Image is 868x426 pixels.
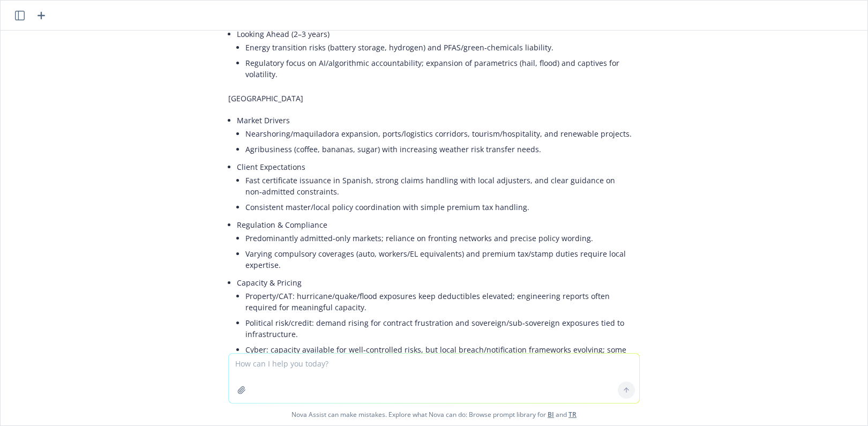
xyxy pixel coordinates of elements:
p: Client Expectations [237,161,640,173]
p: Market Drivers [237,115,640,126]
li: Varying compulsory coverages (auto, workers/EL equivalents) and premium tax/stamp duties require ... [245,246,640,273]
p: Looking Ahead (2–3 years) [237,28,640,40]
a: TR [568,410,577,419]
span: Nova Assist can make mistakes. Explore what Nova can do: Browse prompt library for and [5,403,863,425]
p: Capacity & Pricing [237,277,640,288]
li: Agribusiness (coffee, bananas, sugar) with increasing weather risk transfer needs. [245,141,640,157]
li: Property/CAT: hurricane/quake/flood exposures keep deductibles elevated; engineering reports ofte... [245,288,640,315]
p: Regulation & Compliance [237,219,640,230]
li: Predominantly admitted‑only markets; reliance on fronting networks and precise policy wording. [245,230,640,246]
p: [GEOGRAPHIC_DATA] [228,93,640,104]
li: Consistent master/local policy coordination with simple premium tax handling. [245,199,640,215]
li: Political risk/credit: demand rising for contract frustration and sovereign/sub‑sovereign exposur... [245,315,640,342]
li: Energy transition risks (battery storage, hydrogen) and PFAS/green‑chemicals liability. [245,40,640,55]
li: Nearshoring/maquiladora expansion, ports/logistics corridors, tourism/hospitality, and renewable ... [245,126,640,141]
li: Regulatory focus on AI/algorithmic accountability; expansion of parametrics (hail, flood) and cap... [245,55,640,82]
li: Fast certificate issuance in Spanish, strong claims handling with local adjusters, and clear guid... [245,173,640,199]
li: Cyber: capacity available for well‑controlled risks, but local breach/notification frameworks evo... [245,342,640,369]
a: BI [548,410,554,419]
